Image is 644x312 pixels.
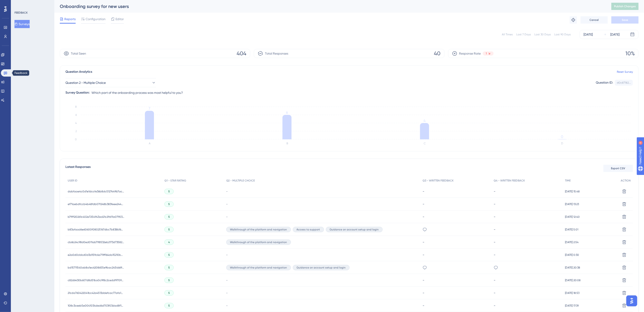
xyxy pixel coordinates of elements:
span: Total Seen [71,51,86,56]
span: Q3 - WRITTEN FEEDBACK [423,179,454,182]
tspan: 8 [75,105,77,108]
span: Which part of the onboarding process was most helpful to you? [91,90,183,95]
span: - [226,253,228,257]
button: Question 2 - Multiple Choice [65,78,156,87]
span: 5 [168,278,170,282]
div: - [423,202,489,206]
span: TIME [565,179,571,182]
span: Need Help? [11,1,28,7]
span: Latest Responses [65,164,91,172]
button: Save [611,16,639,24]
div: - [423,240,489,244]
tspan: 4 [424,119,426,123]
span: 10% [625,50,635,57]
div: - [494,215,560,219]
tspan: 0 [75,138,77,141]
div: - [423,303,489,308]
text: B [286,142,288,145]
span: dabfaae4c0d1e1dccfe36b8dc5127449b7ac807be101739ea712d303045c2f6c [68,190,124,193]
div: - [494,291,560,295]
span: Save [622,18,628,22]
span: - [226,202,228,206]
span: Walkthrough of the platform and navigation [230,240,287,244]
span: Walkthrough of the platform and navigation [230,228,287,231]
span: cb6b24c98d0ed011ab71f8532eb2173d73582d0a17059ba4d3c536e03d1bfb38 [68,240,124,244]
div: 4 [31,2,33,6]
div: [DATE] [584,32,593,37]
tspan: 2 [75,130,77,133]
span: Guidance on account setup and login [297,266,346,269]
button: Cancel [581,16,608,24]
div: - [494,278,560,282]
span: 5 [168,190,170,193]
text: D [561,142,563,145]
span: Access to support [297,228,320,231]
span: Guidance on account setup and login [330,228,379,231]
div: - [494,303,560,308]
span: - [226,215,228,219]
div: - [494,227,560,232]
span: 5 [168,266,170,269]
span: - [226,291,228,295]
div: FEEDBACK [14,11,28,15]
span: Q1 - STAR RATING [164,179,186,182]
span: Q2 - MULTIPLE CHOICE [226,179,255,182]
span: b799120261c402e7254943ad21c29d11a079038b940d822bf15d3dc2e8fc2146 [68,215,124,219]
span: - [226,278,228,282]
div: d0c87182... [617,81,631,85]
div: - [423,291,489,295]
div: Question ID: [596,80,613,86]
div: Last 30 Days [534,33,551,36]
tspan: 6 [75,113,77,116]
span: Q4 - WRITTEN FEEDBACK [494,179,525,182]
span: c82d6430b607d8d51ba0c9f8c2ceddf9709b07908d6c7561798886e13f2ddcf3 [68,278,124,282]
span: [DATE] 13:23 [565,202,579,206]
span: [DATE] 15:48 [565,190,580,193]
button: Export CSV [603,165,633,172]
a: Reset Survey [617,70,633,74]
span: Editor [115,16,124,22]
span: Export CSV [611,167,625,170]
span: b83afaad6e60600f08025167dbc7b838b16d1023ad4d2a04dd1a7726a2c1b368 [68,228,124,231]
span: Response Rate [459,51,481,56]
span: [DATE] 0:30 [565,253,579,257]
span: USER ID [68,179,77,182]
span: Total Responses [265,51,288,56]
tspan: 6 [286,110,288,115]
span: [DATE] 17:39 [565,304,579,307]
div: Last 7 Days [516,33,531,36]
span: bd15711540ab8a1ec6208655e9bac24546693e5f1fabab5da2c6a0d42dfebced [68,266,124,269]
span: 4 [168,240,170,244]
span: 5 [168,228,170,231]
div: Onboarding survey for new users [60,3,600,10]
span: [DATE] 12:40 [565,215,580,219]
span: Question 2 - Multiple Choice [65,80,106,85]
div: Last 90 Days [554,33,571,36]
div: All Times [502,33,513,36]
div: - [494,189,560,193]
span: ACTION [621,179,631,182]
span: 5 [168,202,170,206]
span: - [226,304,228,307]
button: Surveys [14,20,30,28]
iframe: UserGuiding AI Assistant Launcher [625,294,639,308]
span: [DATE] 18:53 [565,291,579,295]
span: Reports [64,16,76,22]
div: - [494,240,560,244]
span: 1 [486,52,487,55]
span: 404 [237,50,246,57]
span: e2a0d0cbbd0d3d159c6a711ff164da15210bd9326298339909b924d369ad88b3 [68,253,124,257]
span: ef71aebdfccb4b48fdb07f248b383feee244816b5e14b9b17130668cee18162b [68,202,124,206]
span: [DATE] 5:01 [565,228,578,231]
span: Publish Changes [614,5,636,8]
div: [DATE] [610,32,620,37]
span: - [226,190,228,193]
span: Question Analytics [65,69,92,75]
span: 5 [168,215,170,219]
tspan: 0 [561,135,563,139]
span: 40 [434,50,441,57]
span: 5 [168,253,170,257]
div: - [423,253,489,257]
